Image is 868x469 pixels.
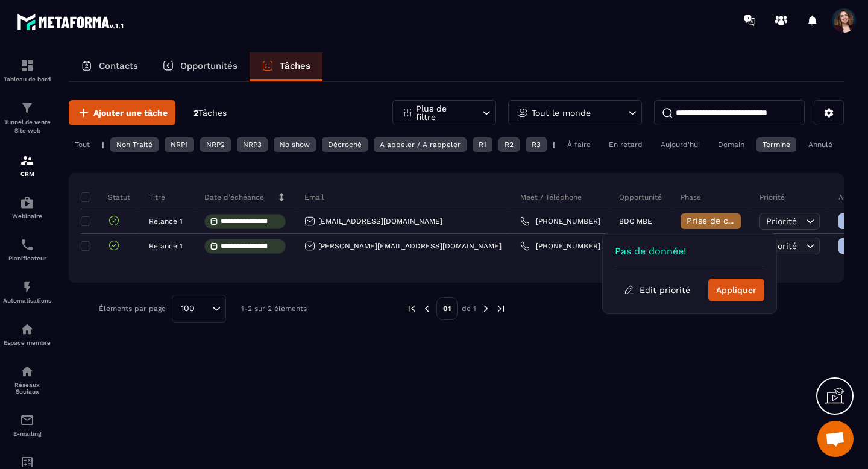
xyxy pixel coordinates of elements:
[165,137,194,152] div: NRP1
[204,192,264,202] p: Date d’échéance
[3,171,51,177] p: CRM
[84,192,130,202] p: Statut
[681,192,701,202] p: Phase
[198,108,227,118] span: Tâches
[759,192,785,202] p: Priorité
[3,255,51,262] p: Planificateur
[20,153,34,168] img: formation
[69,100,175,125] button: Ajouter une tâche
[436,297,458,320] p: 01
[480,303,491,314] img: next
[20,101,34,115] img: formation
[526,137,547,152] div: R3
[93,107,168,119] span: Ajouter une tâche
[149,192,165,202] p: Titre
[561,137,597,152] div: À faire
[615,279,699,301] button: Edit priorité
[99,304,166,313] p: Éléments par page
[3,430,51,437] p: E-mailing
[3,339,51,346] p: Espace membre
[756,137,796,152] div: Terminé
[322,137,368,152] div: Décroché
[280,60,310,71] p: Tâches
[3,355,51,404] a: social-networksocial-networkRéseaux Sociaux
[802,137,838,152] div: Annulé
[3,49,51,92] a: formationformationTableau de bord
[20,413,34,427] img: email
[150,52,250,81] a: Opportunités
[20,238,34,252] img: scheduler
[619,217,652,225] p: BDC MBE
[172,295,226,323] div: Search for option
[3,76,51,83] p: Tableau de bord
[3,313,51,355] a: automationsautomationsEspace membre
[532,109,591,117] p: Tout le monde
[838,192,861,202] p: Action
[193,107,227,119] p: 2
[149,242,183,250] p: Relance 1
[177,302,199,315] span: 100
[520,192,582,202] p: Meet / Téléphone
[20,195,34,210] img: automations
[520,216,600,226] a: [PHONE_NUMBER]
[69,52,150,81] a: Contacts
[3,404,51,446] a: emailemailE-mailing
[421,303,432,314] img: prev
[3,118,51,135] p: Tunnel de vente Site web
[708,279,764,301] button: Appliquer
[20,364,34,379] img: social-network
[20,58,34,73] img: formation
[149,217,183,225] p: Relance 1
[99,60,138,71] p: Contacts
[817,421,854,457] a: Ouvrir le chat
[3,297,51,304] p: Automatisations
[374,137,467,152] div: A appeler / A rappeler
[180,60,237,71] p: Opportunités
[712,137,750,152] div: Demain
[3,213,51,219] p: Webinaire
[200,137,231,152] div: NRP2
[199,302,209,315] input: Search for option
[406,303,417,314] img: prev
[766,216,797,226] span: Priorité
[69,137,96,152] div: Tout
[3,144,51,186] a: formationformationCRM
[495,303,506,314] img: next
[619,192,662,202] p: Opportunité
[20,280,34,294] img: automations
[615,245,708,257] p: Pas de donnée!
[102,140,104,149] p: |
[766,241,797,251] span: Priorité
[3,186,51,228] a: automationsautomationsWebinaire
[498,137,520,152] div: R2
[3,382,51,395] p: Réseaux Sociaux
[237,137,268,152] div: NRP3
[553,140,555,149] p: |
[304,192,324,202] p: Email
[274,137,316,152] div: No show
[20,322,34,336] img: automations
[603,137,649,152] div: En retard
[110,137,159,152] div: Non Traité
[416,104,469,121] p: Plus de filtre
[473,137,492,152] div: R1
[3,228,51,271] a: schedulerschedulerPlanificateur
[462,304,476,313] p: de 1
[655,137,706,152] div: Aujourd'hui
[241,304,307,313] p: 1-2 sur 2 éléments
[3,92,51,144] a: formationformationTunnel de vente Site web
[520,241,600,251] a: [PHONE_NUMBER]
[250,52,322,81] a: Tâches
[3,271,51,313] a: automationsautomationsAutomatisations
[17,11,125,33] img: logo
[687,216,755,225] span: Prise de contact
